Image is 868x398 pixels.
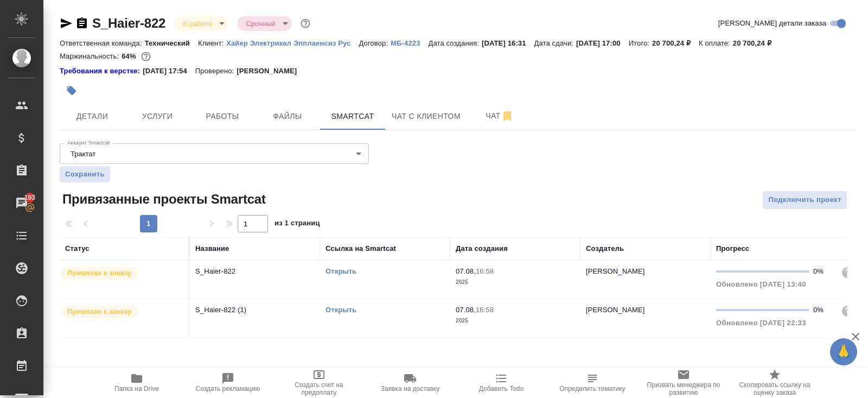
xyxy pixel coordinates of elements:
[273,368,365,398] button: Создать счет на предоплату
[576,39,629,47] p: [DATE] 17:00
[67,268,132,279] p: Привязан к заказу
[60,39,145,47] p: Ответственная команда:
[359,39,391,47] p: Договор:
[325,243,396,254] div: Ссылка на Smartcat
[67,306,132,317] p: Привязан к заказу
[195,266,315,277] p: S_Haier-822
[813,266,832,277] div: 0%
[559,385,625,393] span: Определить тематику
[638,368,729,398] button: Призвать менеджера по развитию
[762,191,847,210] button: Подключить проект
[392,110,461,123] span: Чат с клиентом
[196,110,248,123] span: Работы
[456,243,508,254] div: Дата создания
[195,66,237,77] p: Проверено:
[65,243,90,254] div: Статус
[834,340,853,363] span: 🙏
[226,39,359,47] p: Хайер Электрикал Эпплаенсиз Рус
[143,66,195,77] p: [DATE] 17:54
[242,19,278,28] button: Срочный
[92,16,165,30] a: S_Haier-822
[534,39,576,47] p: Дата сдачи:
[226,38,359,47] a: Хайер Электрикал Эпплаенсиз Рус
[733,39,780,47] p: 20 700,24 ₽
[476,306,494,314] p: 16:58
[768,194,841,206] span: Подключить проект
[60,191,266,208] span: Привязанные проекты Smartcat
[60,66,143,77] a: Требования к верстке:
[91,368,182,398] button: Папка на Drive
[830,338,857,365] button: 🙏
[18,192,42,203] span: 193
[456,315,575,326] p: 2025
[718,18,826,29] span: [PERSON_NAME] детали заказа
[391,38,428,47] a: МБ-4223
[456,368,547,398] button: Добавить Todo
[180,19,215,28] button: В работе
[182,368,273,398] button: Создать рекламацию
[429,39,482,47] p: Дата создания:
[652,39,699,47] p: 20 700,24 ₽
[327,110,379,123] span: Smartcat
[716,280,806,288] span: Обновлено [DATE] 13:40
[586,306,645,314] p: [PERSON_NAME]
[60,143,369,164] div: Трактат
[547,368,638,398] button: Определить тематику
[456,277,575,288] p: 2025
[196,385,260,393] span: Создать рекламацию
[280,381,358,396] span: Создать счет на предоплату
[60,166,110,182] button: Сохранить
[3,189,41,217] a: 193
[66,110,118,123] span: Детали
[476,267,494,275] p: 16:58
[195,305,315,315] p: S_Haier-822 (1)
[381,385,439,393] span: Заявка на доставку
[139,49,153,64] button: 6284.43 RUB;
[629,39,652,47] p: Итого:
[699,39,733,47] p: К оплате:
[261,110,314,123] span: Файлы
[456,306,476,314] p: 07.08,
[325,267,356,275] a: Открыть
[60,17,73,30] button: Скопировать ссылку для ЯМессенджера
[474,109,526,123] span: Чат
[237,66,305,77] p: [PERSON_NAME]
[122,52,138,60] p: 64%
[60,52,122,60] p: Маржинальность:
[60,79,84,103] button: Добавить тэг
[456,267,476,275] p: 07.08,
[736,381,814,396] span: Скопировать ссылку на оценку заказа
[644,381,723,396] span: Призвать менеджера по развитию
[391,39,428,47] p: МБ-4223
[325,306,356,314] a: Открыть
[60,66,143,77] div: Нажми, чтобы открыть папку с инструкцией
[67,149,99,159] button: Трактат
[479,385,524,393] span: Добавить Todo
[195,243,229,254] div: Название
[275,217,320,232] span: из 1 страниц
[75,17,88,30] button: Скопировать ссылку
[198,39,226,47] p: Клиент:
[237,16,291,31] div: В работе
[586,243,624,254] div: Создатель
[716,243,749,254] div: Прогресс
[365,368,456,398] button: Заявка на доставку
[174,16,228,31] div: В работе
[131,110,183,123] span: Услуги
[729,368,820,398] button: Скопировать ссылку на оценку заказа
[65,169,105,180] span: Сохранить
[586,267,645,275] p: [PERSON_NAME]
[482,39,534,47] p: [DATE] 16:31
[501,110,514,123] svg: Отписаться
[813,305,832,315] div: 0%
[114,385,159,393] span: Папка на Drive
[145,39,198,47] p: Технический
[298,16,312,30] button: Доп статусы указывают на важность/срочность заказа
[716,319,806,327] span: Обновлено [DATE] 22:33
